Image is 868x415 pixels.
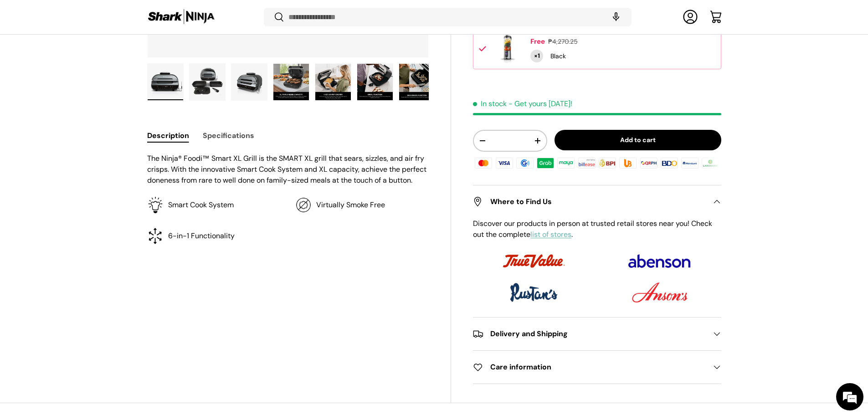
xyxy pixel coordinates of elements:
[550,51,566,61] div: Black
[473,185,721,218] summary: Where to Find Us
[548,37,578,46] div: ₱4,270.25
[473,362,706,373] h2: Care information
[147,8,216,26] img: Shark Ninja Philippines
[399,64,435,100] img: Ninja Foodi Smart XL Grill & Air Fryer (AG551PH)
[149,5,171,26] div: Minimize live chat window
[168,200,234,210] p: Smart Cook System
[515,156,535,170] img: gcash
[556,156,576,170] img: maya
[680,156,700,170] img: metrobank
[473,196,706,207] h2: Where to Find Us
[473,351,721,384] summary: Care information
[53,115,126,207] span: We're online!
[473,318,721,350] summary: Delivery and Shipping
[168,231,235,241] p: 6-in-1 Functionality
[203,125,254,146] button: Specifications
[5,249,174,281] textarea: Type your message and hit 'Enter'
[535,156,555,170] img: grabpay
[473,218,721,240] p: Discover our products in person at trusted retail stores near you! Check out the complete .
[47,51,153,63] div: Chat with us now
[601,7,631,27] speech-search-button: Search by voice
[508,99,572,108] p: - Get yours [DATE]!
[494,156,514,170] img: visa
[273,64,309,100] img: Ninja Foodi Smart XL Grill & Air Fryer (AG551PH)
[659,156,679,170] img: bdo
[316,200,385,210] p: Virtually Smoke Free
[473,328,706,339] h2: Delivery and Shipping
[577,156,597,170] img: billease
[148,64,183,100] img: ninja-foodi-smart-xl-grill-and-air-fryer-full-view-shark-ninja-philippines
[530,37,545,46] div: Free
[555,130,721,150] button: Add to cart
[700,156,720,170] img: landbank
[473,99,507,108] span: In stock
[147,154,426,185] span: The Ninja® Foodi™ Smart XL Grill is the SMART XL grill that sears, sizzles, and air fry crisps. W...
[530,230,571,239] a: list of stores
[473,156,493,170] img: master
[231,64,267,100] img: ninja-foodi-smart-xl-grill-and-air-fryer-left-side-view-shark-ninja-philippines
[190,64,225,100] img: ninja-foodi-smart-xl-grill-and-air-fryer-full-parts-view-shark-ninja-philippines
[147,125,189,146] button: Description
[638,156,658,170] img: qrph
[618,156,638,170] img: ubp
[597,156,617,170] img: bpi
[530,50,543,62] div: Quantity
[315,64,351,100] img: Ninja Foodi Smart XL Grill & Air Fryer (AG551PH)
[357,64,393,100] img: Ninja Foodi Smart XL Grill & Air Fryer (AG551PH)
